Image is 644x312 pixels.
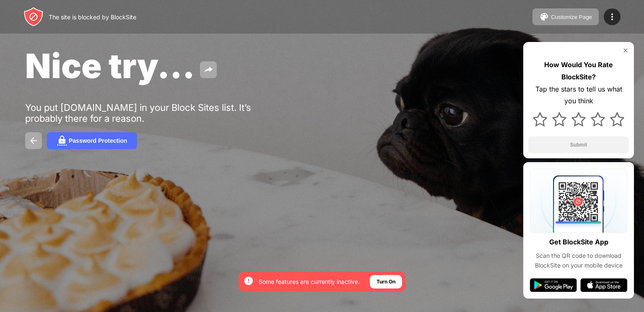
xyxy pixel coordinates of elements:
[533,112,547,126] img: star.svg
[69,137,127,144] div: Password Protection
[539,12,549,22] img: pallet.svg
[57,136,67,146] img: password.svg
[610,112,624,126] img: star.svg
[29,136,39,146] img: back.svg
[377,278,395,286] div: Turn On
[528,136,629,153] button: Submit
[47,132,137,149] button: Password Protection
[25,206,223,302] iframe: Banner
[49,13,136,21] div: The site is blocked by BlockSite
[552,112,566,126] img: star.svg
[580,278,627,292] img: app-store.svg
[530,278,577,292] img: google-play.svg
[259,278,360,286] div: Some features are currently inactive.
[25,45,195,86] span: Nice try...
[530,251,627,270] div: Scan the QR code to download BlockSite on your mobile device
[591,112,605,126] img: star.svg
[528,59,629,83] div: How Would You Rate BlockSite?
[549,236,608,248] div: Get BlockSite App
[571,112,586,126] img: star.svg
[203,65,213,75] img: share.svg
[528,83,629,107] div: Tap the stars to tell us what you think
[622,47,629,54] img: rate-us-close.svg
[532,8,599,25] button: Customize Page
[551,14,592,20] div: Customize Page
[23,7,44,27] img: header-logo.svg
[244,276,254,286] img: error-circle-white.svg
[530,169,627,233] img: qrcode.svg
[25,102,284,124] div: You put [DOMAIN_NAME] in your Block Sites list. It’s probably there for a reason.
[607,12,617,22] img: menu-icon.svg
